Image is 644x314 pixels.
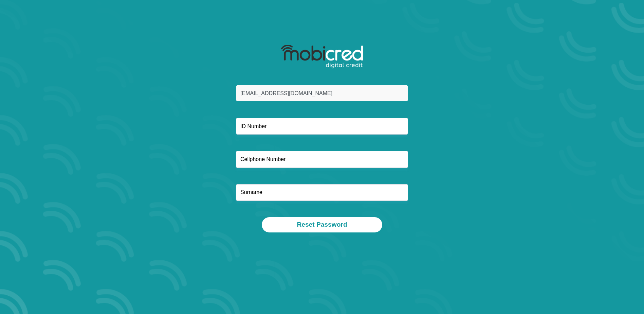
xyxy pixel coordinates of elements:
[262,217,382,232] button: Reset Password
[236,184,408,201] input: Surname
[281,45,363,69] img: mobicred logo
[236,118,408,135] input: ID Number
[236,151,408,168] input: Cellphone Number
[236,85,408,102] input: Email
